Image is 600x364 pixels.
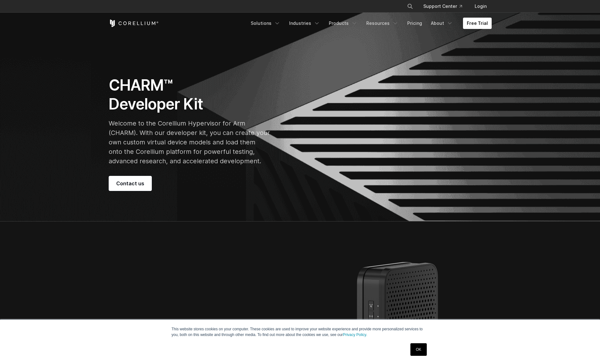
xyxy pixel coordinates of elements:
[109,176,152,191] a: Contact us
[427,18,457,29] a: About
[285,18,324,29] a: Industries
[172,326,429,338] p: This website stores cookies on your computer. These cookies are used to improve your website expe...
[247,18,492,29] div: Navigation Menu
[403,18,426,29] a: Pricing
[109,76,270,114] h1: CHARM™ Developer Kit
[109,119,270,166] p: Welcome to the Corellium Hypervisor for Arm (CHARM). With our developer kit, you can create your ...
[399,1,492,12] div: Navigation Menu
[363,18,402,29] a: Resources
[247,18,284,29] a: Solutions
[343,333,367,337] a: Privacy Policy.
[404,1,416,12] button: Search
[116,180,144,187] span: Contact us
[418,1,467,12] a: Support Center
[410,343,426,356] a: OK
[463,18,492,29] a: Free Trial
[470,1,492,12] a: Login
[109,20,159,27] a: Corellium Home
[325,18,361,29] a: Products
